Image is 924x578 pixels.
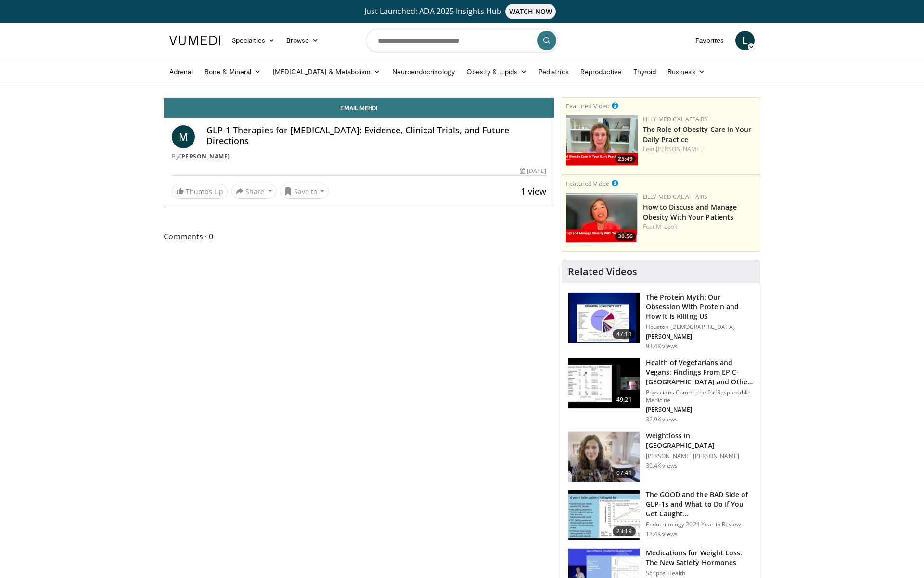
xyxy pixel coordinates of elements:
h3: Health of Vegetarians and Vegans: Findings From EPIC-[GEOGRAPHIC_DATA] and Othe… [646,358,754,387]
a: Lilly Medical Affairs [643,115,708,123]
h3: The Protein Myth: Our Obsession With Protein and How It Is Killing US [646,292,754,321]
a: [PERSON_NAME] [179,152,230,160]
a: The Role of Obesity Care in Your Daily Practice [643,125,751,144]
a: M [172,125,195,148]
span: 49:21 [613,395,636,405]
a: Thyroid [628,62,662,81]
h4: GLP-1 Therapies for [MEDICAL_DATA]: Evidence, Clinical Trials, and Future Directions [206,125,546,146]
p: Physicians Committee for Responsible Medicine [646,389,754,404]
a: [MEDICAL_DATA] & Metabolism [267,62,386,81]
p: Houston [DEMOGRAPHIC_DATA] [646,323,754,331]
a: L [735,31,755,50]
p: 30.4K views [646,462,678,470]
small: Featured Video [566,102,610,110]
a: Neuroendocrinology [386,62,461,81]
a: 25:49 [566,115,638,166]
div: Feat. [643,145,756,154]
a: 07:41 Weightloss in [GEOGRAPHIC_DATA] [PERSON_NAME] [PERSON_NAME] 30.4K views [568,431,754,482]
h4: Related Videos [568,266,637,277]
a: Business [662,62,711,81]
span: 30:56 [615,232,636,241]
span: Comments 0 [164,230,554,243]
p: Endocrinology 2024 Year in Review [646,521,754,528]
img: b7b8b05e-5021-418b-a89a-60a270e7cf82.150x105_q85_crop-smart_upscale.jpg [568,293,640,343]
a: Obesity & Lipids [461,62,533,81]
a: 47:11 The Protein Myth: Our Obsession With Protein and How It Is Killing US Houston [DEMOGRAPHIC_... [568,292,754,350]
a: Just Launched: ADA 2025 Insights HubWATCH NOW [171,4,753,19]
p: 32.9K views [646,416,678,423]
a: Specialties [226,31,281,50]
a: 30:56 [566,193,638,243]
a: Bone & Mineral [199,62,267,81]
img: 606f2b51-b844-428b-aa21-8c0c72d5a896.150x105_q85_crop-smart_upscale.jpg [568,358,640,408]
button: Save to [280,184,329,199]
a: Adrenal [164,62,199,81]
p: [PERSON_NAME] [PERSON_NAME] [646,452,754,460]
a: Thumbs Up [172,184,228,199]
span: 47:11 [613,329,636,339]
a: Lilly Medical Affairs [643,193,708,201]
span: 23:19 [613,526,636,536]
span: 07:41 [613,468,636,478]
a: How to Discuss and Manage Obesity With Your Patients [643,202,737,222]
span: 1 view [521,185,546,197]
p: 93.4K views [646,342,678,350]
h3: The GOOD and the BAD Side of GLP-1s and What to Do If You Get Caught… [646,490,754,519]
img: e1208b6b-349f-4914-9dd7-f97803bdbf1d.png.150x105_q85_crop-smart_upscale.png [566,115,638,166]
p: 13.4K views [646,530,678,538]
input: Search topics, interventions [366,29,558,52]
div: By [172,152,546,161]
span: 25:49 [615,155,636,163]
p: [PERSON_NAME] [646,333,754,341]
a: Email Mehdi [164,98,554,118]
h3: Weightloss in [GEOGRAPHIC_DATA] [646,431,754,450]
a: 23:19 The GOOD and the BAD Side of GLP-1s and What to Do If You Get Caught… Endocrinology 2024 Ye... [568,490,754,541]
h3: Medications for Weight Loss: The New Satiety Hormones [646,548,754,567]
a: [PERSON_NAME] [656,145,702,153]
img: c98a6a29-1ea0-4bd5-8cf5-4d1e188984a7.png.150x105_q85_crop-smart_upscale.png [566,193,638,243]
a: Pediatrics [533,62,575,81]
a: Reproductive [575,62,628,81]
span: WATCH NOW [505,4,556,19]
div: [DATE] [520,167,546,175]
a: Favorites [690,31,730,50]
div: Feat. [643,223,756,231]
img: VuMedi Logo [169,36,220,45]
p: [PERSON_NAME] [646,406,754,414]
small: Featured Video [566,179,610,188]
button: Share [231,184,276,199]
img: 756cb5e3-da60-49d4-af2c-51c334342588.150x105_q85_crop-smart_upscale.jpg [568,490,640,540]
img: 9983fed1-7565-45be-8934-aef1103ce6e2.150x105_q85_crop-smart_upscale.jpg [568,432,640,482]
a: 49:21 Health of Vegetarians and Vegans: Findings From EPIC-[GEOGRAPHIC_DATA] and Othe… Physicians... [568,358,754,423]
a: M. Look [656,223,677,231]
a: Browse [281,31,325,50]
p: Scripps Health [646,569,754,577]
